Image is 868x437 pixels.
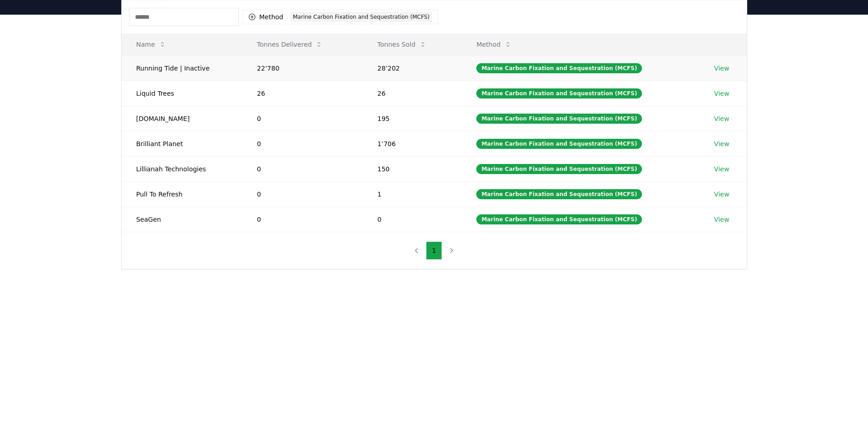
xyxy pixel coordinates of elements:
[714,215,729,224] a: View
[122,207,243,232] td: SeaGen
[243,131,363,156] td: 0
[476,189,642,199] div: Marine Carbon Fixation and Sequestration (MCFS)
[363,207,462,232] td: 0
[122,81,243,106] td: Liquid Trees
[243,106,363,131] td: 0
[476,63,642,73] div: Marine Carbon Fixation and Sequestration (MCFS)
[363,156,462,181] td: 150
[476,88,642,98] div: Marine Carbon Fixation and Sequestration (MCFS)
[363,81,462,106] td: 26
[714,64,729,73] a: View
[714,164,729,174] a: View
[363,131,462,156] td: 1’706
[243,181,363,207] td: 0
[714,190,729,199] a: View
[243,10,438,24] button: MethodMarine Carbon Fixation and Sequestration (MCFS)
[363,55,462,81] td: 28’202
[122,55,243,81] td: Running Tide | Inactive
[243,81,363,106] td: 26
[714,89,729,98] a: View
[426,241,442,260] button: 1
[363,106,462,131] td: 195
[243,55,363,81] td: 22’780
[370,35,434,54] button: Tonnes Sold
[469,35,519,54] button: Method
[129,35,173,54] button: Name
[243,207,363,232] td: 0
[476,164,642,174] div: Marine Carbon Fixation and Sequestration (MCFS)
[122,181,243,207] td: Pull To Refresh
[122,131,243,156] td: Brilliant Planet
[714,114,729,123] a: View
[243,156,363,181] td: 0
[291,12,432,22] div: Marine Carbon Fixation and Sequestration (MCFS)
[250,35,330,54] button: Tonnes Delivered
[714,139,729,148] a: View
[363,181,462,207] td: 1
[476,114,642,124] div: Marine Carbon Fixation and Sequestration (MCFS)
[122,106,243,131] td: [DOMAIN_NAME]
[122,156,243,181] td: Lillianah Technologies
[476,214,642,224] div: Marine Carbon Fixation and Sequestration (MCFS)
[476,139,642,149] div: Marine Carbon Fixation and Sequestration (MCFS)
